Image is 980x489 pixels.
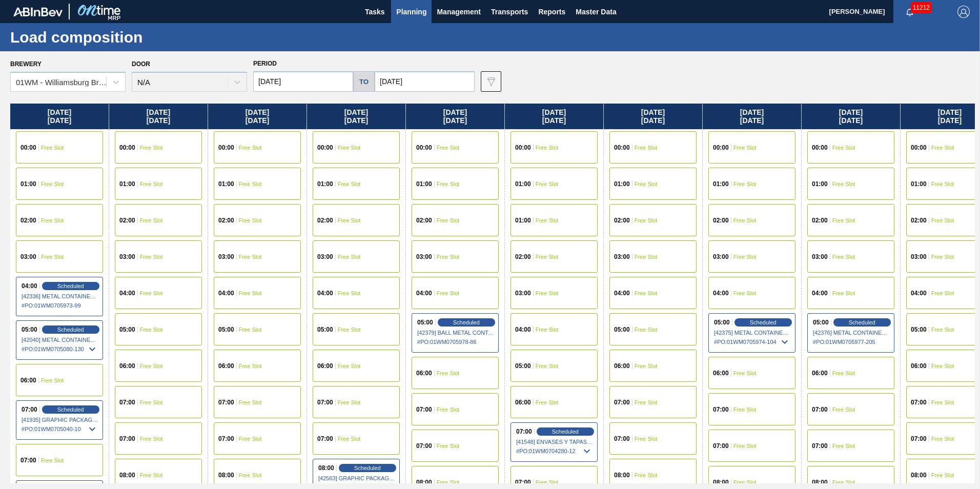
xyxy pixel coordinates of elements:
[516,429,532,435] span: 07:00
[396,6,426,18] span: Planning
[516,439,593,445] span: [41548] ENVASES Y TAPAS MODELO S A DE - 0008257397
[733,290,757,296] span: Free Slot
[317,363,333,369] span: 06:00
[416,217,432,223] span: 02:00
[832,217,855,223] span: Free Slot
[22,327,37,333] span: 05:00
[812,406,828,413] span: 07:00
[893,5,926,19] button: Notifications
[10,60,42,68] label: Brewery
[21,254,36,260] span: 03:00
[714,336,791,348] span: # PO : 01WM0705974-104
[635,363,658,369] span: Free Slot
[119,254,135,260] span: 03:00
[538,6,565,18] span: Reports
[733,145,757,151] span: Free Slot
[10,104,109,129] div: [DATE] [DATE]
[614,181,630,187] span: 01:00
[338,217,361,223] span: Free Slot
[614,363,630,369] span: 06:00
[536,479,559,485] span: Free Slot
[911,254,927,260] span: 03:00
[338,145,361,151] span: Free Slot
[931,327,954,333] span: Free Slot
[109,104,208,129] div: [DATE] [DATE]
[140,145,163,151] span: Free Slot
[713,406,729,413] span: 07:00
[57,327,84,333] span: Scheduled
[703,104,801,129] div: [DATE] [DATE]
[911,217,927,223] span: 02:00
[140,327,163,333] span: Free Slot
[552,429,579,435] span: Scheduled
[713,145,729,151] span: 00:00
[911,290,927,296] span: 04:00
[416,479,432,485] span: 08:00
[318,475,395,481] span: [42563] GRAPHIC PACKAGING INTERNATIONA - 0008221069
[437,370,460,376] span: Free Slot
[515,145,531,151] span: 00:00
[416,290,432,296] span: 04:00
[140,254,163,260] span: Free Slot
[317,399,333,405] span: 07:00
[437,6,481,18] span: Management
[416,406,432,413] span: 07:00
[733,479,757,485] span: Free Slot
[119,290,135,296] span: 04:00
[515,290,531,296] span: 03:00
[604,104,702,129] div: [DATE] [DATE]
[931,399,954,405] span: Free Slot
[338,254,361,260] span: Free Slot
[813,330,890,336] span: [42376] METAL CONTAINER CORPORATION - 0008219743
[832,254,855,260] span: Free Slot
[911,399,927,405] span: 07:00
[41,145,64,151] span: Free Slot
[338,363,361,369] span: Free Slot
[57,283,84,289] span: Scheduled
[317,254,333,260] span: 03:00
[119,145,135,151] span: 00:00
[218,327,234,333] span: 05:00
[21,217,36,223] span: 02:00
[41,377,64,383] span: Free Slot
[733,406,757,413] span: Free Slot
[713,370,729,376] span: 06:00
[536,145,559,151] span: Free Slot
[481,71,501,92] button: icon-filter-gray
[911,436,927,442] span: 07:00
[713,443,729,449] span: 07:00
[416,443,432,449] span: 07:00
[713,479,729,485] span: 08:00
[239,363,262,369] span: Free Slot
[218,290,234,296] span: 04:00
[536,254,559,260] span: Free Slot
[733,254,757,260] span: Free Slot
[832,406,855,413] span: Free Slot
[140,436,163,442] span: Free Slot
[437,217,460,223] span: Free Slot
[832,370,855,376] span: Free Slot
[317,327,333,333] span: 05:00
[635,217,658,223] span: Free Slot
[218,217,234,223] span: 02:00
[515,217,531,223] span: 01:00
[536,217,559,223] span: Free Slot
[714,330,791,336] span: [42375] METAL CONTAINER CORPORATION - 0008219743
[515,327,531,333] span: 04:00
[22,337,98,343] span: [42040] METAL CONTAINER CORPORATION - 0008219743
[354,465,381,471] span: Scheduled
[931,290,954,296] span: Free Slot
[491,6,528,18] span: Transports
[635,399,658,405] span: Free Slot
[536,363,559,369] span: Free Slot
[614,254,630,260] span: 03:00
[363,6,386,18] span: Tasks
[140,399,163,405] span: Free Slot
[614,436,630,442] span: 07:00
[635,145,658,151] span: Free Slot
[218,399,234,405] span: 07:00
[119,472,135,478] span: 08:00
[614,290,630,296] span: 04:00
[317,181,333,187] span: 01:00
[317,290,333,296] span: 04:00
